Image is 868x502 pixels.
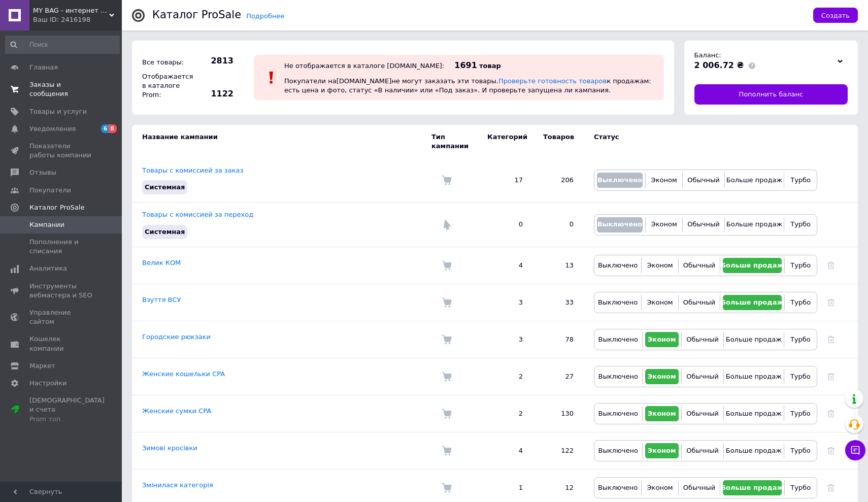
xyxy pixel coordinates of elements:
[790,298,811,306] span: Турбо
[723,480,781,495] button: Больше продаж
[648,217,680,232] button: Эконом
[597,332,640,347] button: Выключено
[442,483,452,493] img: Комиссия за заказ
[726,406,781,421] button: Больше продаж
[694,84,848,105] a: Пополнить баланс
[284,62,444,70] div: Не отображается в каталоге [DOMAIN_NAME]:
[685,217,721,232] button: Обычный
[651,220,677,228] span: Эконом
[145,228,185,236] span: Системная
[477,321,533,358] td: 3
[787,369,814,384] button: Турбо
[145,183,185,191] span: Системная
[442,334,452,345] img: Комиссия за заказ
[5,36,120,54] input: Поиск
[152,10,241,20] div: Каталог ProSale
[726,220,782,228] span: Больше продаж
[142,481,213,489] a: Змінилася категорія
[684,369,721,384] button: Обычный
[827,447,834,454] a: Удалить
[140,55,195,70] div: Все товары:
[477,432,533,469] td: 4
[29,168,56,177] span: Отзывы
[533,158,584,203] td: 206
[727,173,781,188] button: Больше продаж
[498,77,607,85] a: Проверьте готовность товаров
[597,217,643,232] button: Выключено
[787,443,814,458] button: Турбо
[683,298,715,306] span: Обычный
[132,125,431,158] td: Название кампании
[598,261,638,269] span: Выключено
[787,332,814,347] button: Турбо
[533,247,584,284] td: 13
[726,443,781,458] button: Больше продаж
[647,484,673,491] span: Эконом
[29,186,71,195] span: Покупатели
[477,358,533,395] td: 2
[726,373,782,380] span: Больше продаж
[821,12,850,19] span: Создать
[644,258,676,273] button: Эконом
[790,220,811,228] span: Турбо
[726,336,782,343] span: Больше продаж
[29,220,64,229] span: Кампании
[726,369,781,384] button: Больше продаж
[790,484,811,491] span: Турбо
[264,70,279,85] img: :exclamation:
[597,258,639,273] button: Выключено
[644,480,676,495] button: Эконом
[683,484,715,491] span: Обычный
[647,298,673,306] span: Эконом
[827,298,834,306] a: Удалить
[845,440,865,460] button: Чат с покупателем
[687,176,719,184] span: Обычный
[787,217,814,232] button: Турбо
[533,125,584,158] td: Товаров
[684,332,721,347] button: Обычный
[29,308,94,326] span: Управление сайтом
[29,238,94,256] span: Пополнения и списания
[29,264,67,273] span: Аналитика
[790,447,811,454] span: Турбо
[726,447,782,454] span: Больше продаж
[787,258,814,273] button: Турбо
[681,295,717,310] button: Обычный
[790,261,811,269] span: Турбо
[597,176,642,184] span: Выключено
[29,396,105,424] span: [DEMOGRAPHIC_DATA] и счета
[442,297,452,308] img: Комиссия за заказ
[787,173,814,188] button: Турбо
[442,260,452,271] img: Комиссия за заказ
[686,410,718,417] span: Обычный
[727,217,781,232] button: Больше продаж
[140,70,195,103] div: Отображается в каталоге Prom:
[790,373,811,380] span: Турбо
[684,406,721,421] button: Обычный
[29,107,87,116] span: Товары и услуги
[533,203,584,247] td: 0
[533,284,584,321] td: 33
[142,370,225,378] a: Женские кошельки CPA
[827,336,834,343] a: Удалить
[827,373,834,380] a: Удалить
[597,295,639,310] button: Выключено
[477,247,533,284] td: 4
[648,410,676,417] span: Эконом
[726,410,782,417] span: Больше продаж
[597,173,643,188] button: Выключено
[142,407,211,415] a: Женские сумки CPA
[726,176,782,184] span: Больше продаж
[598,298,638,306] span: Выключено
[721,261,783,269] span: Больше продаж
[645,332,679,347] button: Эконом
[681,480,717,495] button: Обычный
[790,336,811,343] span: Турбо
[101,124,109,133] span: 6
[598,447,638,454] span: Выключено
[33,15,122,24] div: Ваш ID: 2416198
[142,444,197,452] a: Зимові кросівки
[827,261,834,269] a: Удалить
[597,480,639,495] button: Выключено
[246,12,284,20] a: Подробнее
